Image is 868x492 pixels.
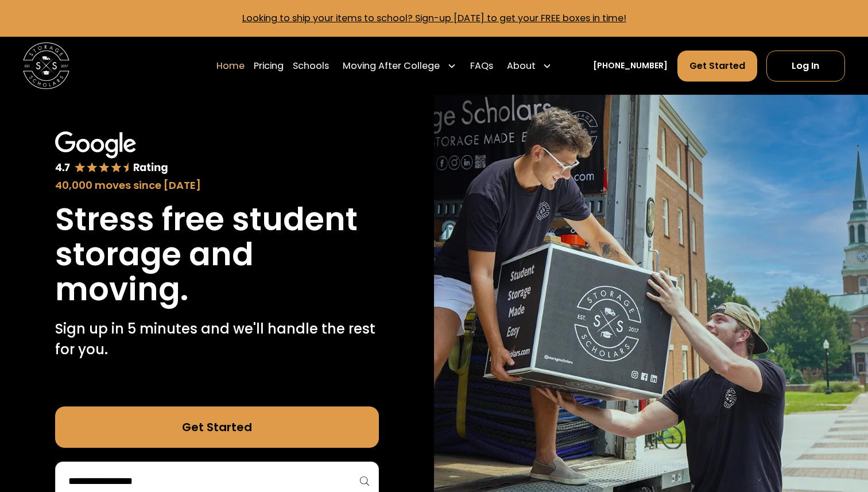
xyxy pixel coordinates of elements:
[254,50,284,82] a: Pricing
[23,42,69,89] img: Storage Scholars main logo
[766,51,845,82] a: Log In
[593,60,668,72] a: [PHONE_NUMBER]
[338,50,460,82] div: Moving After College
[55,177,379,193] div: 40,000 moves since [DATE]
[55,131,168,175] img: Google 4.7 star rating
[502,50,556,82] div: About
[470,50,493,82] a: FAQs
[55,202,379,307] h1: Stress free student storage and moving.
[55,406,379,448] a: Get Started
[293,50,329,82] a: Schools
[55,319,379,360] p: Sign up in 5 minutes and we'll handle the rest for you.
[677,51,757,82] a: Get Started
[343,59,440,73] div: Moving After College
[242,11,626,25] a: Looking to ship your items to school? Sign-up [DATE] to get your FREE boxes in time!
[23,42,69,89] a: home
[507,59,536,73] div: About
[216,50,245,82] a: Home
